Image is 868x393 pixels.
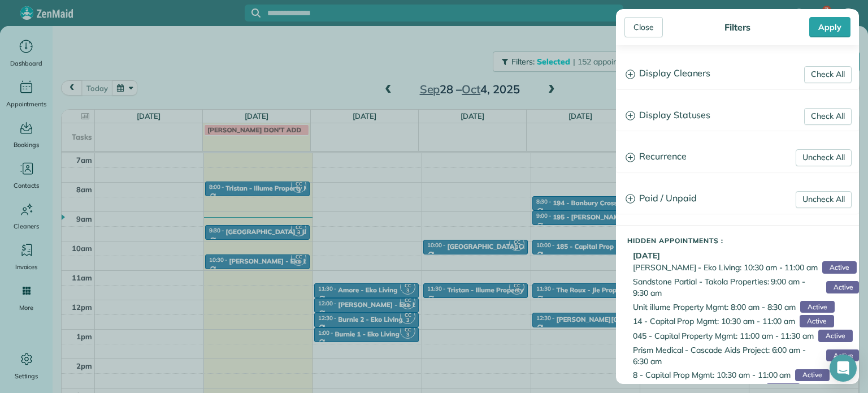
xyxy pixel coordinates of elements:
[830,355,857,382] div: Open Intercom Messenger
[624,17,663,37] div: Close
[826,349,859,362] span: Active
[617,59,858,88] a: Display Cleaners
[633,262,818,273] span: [PERSON_NAME] - Eko Living: 10:30 am - 11:00 am
[800,315,834,327] span: Active
[826,281,859,293] span: Active
[818,330,852,342] span: Active
[633,251,660,261] b: [DATE]
[796,191,852,208] a: Uncheck All
[617,184,858,213] a: Paid / Unpaid
[633,316,795,327] span: 14 - Capital Prop Mgmt: 10:30 am - 11:00 am
[617,101,858,130] a: Display Statuses
[795,369,829,382] span: Active
[800,301,834,313] span: Active
[627,237,859,244] h5: Hidden Appointments :
[633,369,791,381] span: 8 - Capital Prop Mgmt: 10:30 am - 11:00 am
[617,142,858,171] a: Recurrence
[633,276,822,299] span: Sandstone Partial - Takola Properties: 9:00 am - 9:30 am
[633,301,796,313] span: Unit illume Property Mgmt: 8:00 am - 8:30 am
[633,344,822,367] span: Prism Medical - Cascade Aids Project: 6:00 am - 6:30 am
[796,149,852,166] a: Uncheck All
[804,108,852,125] a: Check All
[809,17,850,37] div: Apply
[633,330,814,342] span: 045 - Capital Property Mgmt: 11:00 am - 11:30 am
[721,21,754,33] div: Filters
[804,66,852,83] a: Check All
[822,261,856,274] span: Active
